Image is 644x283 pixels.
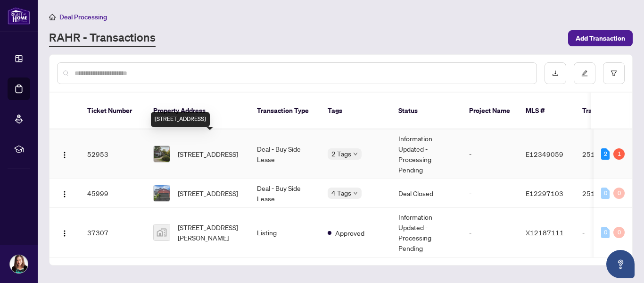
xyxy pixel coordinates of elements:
[613,148,625,160] div: 1
[61,190,68,198] img: Logo
[154,185,170,201] img: thumbnail-img
[575,93,641,129] th: Trade Number
[331,188,351,198] span: 4 Tags
[391,208,462,257] td: Information Updated - Processing Pending
[462,179,518,208] td: -
[80,129,146,179] td: 52953
[462,208,518,257] td: -
[601,188,610,199] div: 0
[545,62,566,84] button: download
[49,30,156,47] a: RAHR - Transactions
[154,146,170,162] img: thumbnail-img
[462,129,518,179] td: -
[178,222,242,243] span: [STREET_ADDRESS][PERSON_NAME]
[391,129,462,179] td: Information Updated - Processing Pending
[10,255,28,273] img: Profile Icon
[353,191,358,196] span: down
[57,225,72,240] button: Logo
[57,146,72,162] button: Logo
[601,148,610,160] div: 2
[391,179,462,208] td: Deal Closed
[249,179,320,208] td: Deal - Buy Side Lease
[178,149,238,159] span: [STREET_ADDRESS]
[552,70,559,77] span: download
[462,93,518,129] th: Project Name
[581,70,588,77] span: edit
[331,148,351,159] span: 2 Tags
[526,228,564,237] span: X12187111
[518,93,575,129] th: MLS #
[249,129,320,179] td: Deal - Buy Side Lease
[178,188,238,198] span: [STREET_ADDRESS]
[613,188,625,199] div: 0
[526,150,563,158] span: E12349059
[61,151,68,159] img: Logo
[80,208,146,257] td: 37307
[353,152,358,156] span: down
[8,7,30,25] img: logo
[80,93,146,129] th: Ticket Number
[151,112,210,127] div: [STREET_ADDRESS]
[249,93,320,129] th: Transaction Type
[57,186,72,201] button: Logo
[601,227,610,238] div: 0
[606,250,635,278] button: Open asap
[249,208,320,257] td: Listing
[61,230,68,237] img: Logo
[391,93,462,129] th: Status
[146,93,249,129] th: Property Address
[611,70,617,77] span: filter
[575,208,641,257] td: -
[568,30,633,46] button: Add Transaction
[576,31,625,46] span: Add Transaction
[575,179,641,208] td: 2511630
[574,62,595,84] button: edit
[49,14,56,20] span: home
[613,227,625,238] div: 0
[575,129,641,179] td: 2514803
[335,228,364,238] span: Approved
[526,189,563,197] span: E12297103
[320,93,391,129] th: Tags
[603,62,625,84] button: filter
[154,224,170,240] img: thumbnail-img
[59,13,107,21] span: Deal Processing
[80,179,146,208] td: 45999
